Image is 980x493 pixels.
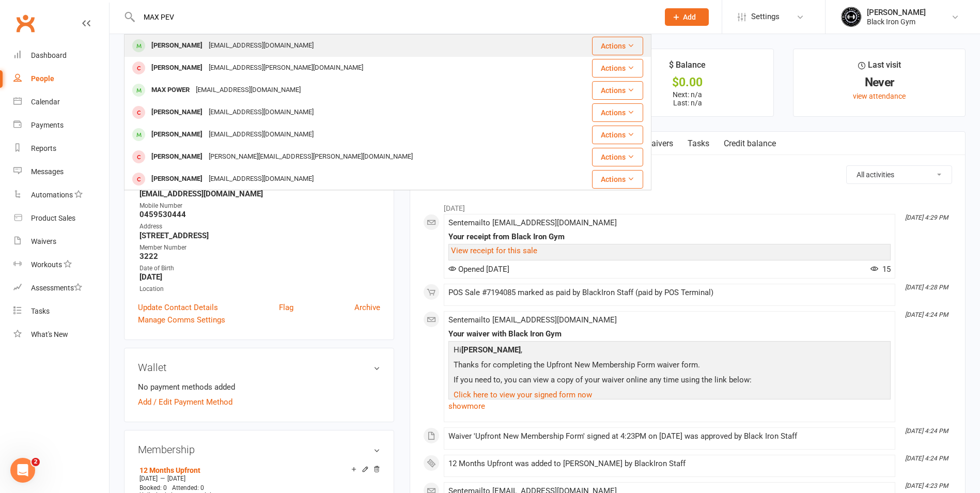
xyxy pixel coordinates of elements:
[148,127,206,142] div: [PERSON_NAME]
[206,127,317,142] div: [EMAIL_ADDRESS][DOMAIN_NAME]
[13,114,109,137] a: Payments
[803,77,956,88] div: Never
[905,427,948,435] i: [DATE] 4:24 PM
[611,77,764,88] div: $0.00
[193,83,304,98] div: [EMAIL_ADDRESS][DOMAIN_NAME]
[13,300,109,323] a: Tasks
[148,83,193,98] div: MAX POWER
[665,8,709,26] button: Add
[136,10,651,24] input: Search...
[13,276,109,300] a: Assessments
[751,5,780,28] span: Settings
[279,301,293,314] a: Flag
[13,207,109,230] a: Product Sales
[206,60,366,75] div: [EMAIL_ADDRESS][PERSON_NAME][DOMAIN_NAME]
[13,183,109,207] a: Automations
[448,330,891,338] div: Your waiver with Black Iron Gym
[592,81,643,100] button: Actions
[905,214,948,221] i: [DATE] 4:29 PM
[138,314,225,326] a: Manage Comms Settings
[451,246,537,255] a: View receipt for this sale
[905,284,948,291] i: [DATE] 4:28 PM
[13,230,109,253] a: Waivers
[461,345,521,355] strong: [PERSON_NAME]
[13,160,109,183] a: Messages
[206,172,317,187] div: [EMAIL_ADDRESS][DOMAIN_NAME]
[853,92,906,100] a: view attendance
[592,126,643,144] button: Actions
[206,149,416,164] div: [PERSON_NAME][EMAIL_ADDRESS][PERSON_NAME][DOMAIN_NAME]
[31,330,68,338] div: What's New
[31,214,75,222] div: Product Sales
[206,105,317,120] div: [EMAIL_ADDRESS][DOMAIN_NAME]
[139,222,380,232] div: Address
[841,7,862,27] img: thumb_image1623296242.png
[867,8,926,17] div: [PERSON_NAME]
[139,466,200,474] a: 12 Months Upfront
[592,170,643,189] button: Actions
[139,252,380,261] strong: 3222
[148,172,206,187] div: [PERSON_NAME]
[139,210,380,219] strong: 0459530444
[12,10,38,36] a: Clubworx
[139,189,380,198] strong: [EMAIL_ADDRESS][DOMAIN_NAME]
[13,253,109,276] a: Workouts
[448,315,617,325] span: Sent email to [EMAIL_ADDRESS][DOMAIN_NAME]
[683,13,696,21] span: Add
[139,272,380,282] strong: [DATE]
[448,432,891,441] div: Waiver 'Upfront New Membership Form' signed at 4:23PM on [DATE] was approved by Black Iron Staff
[448,399,891,413] a: show more
[13,44,109,67] a: Dashboard
[669,58,706,77] div: $ Balance
[717,132,783,156] a: Credit balance
[148,105,206,120] div: [PERSON_NAME]
[138,396,232,408] a: Add / Edit Payment Method
[139,243,380,253] div: Member Number
[139,201,380,211] div: Mobile Number
[31,260,62,269] div: Workouts
[138,381,380,393] li: No payment methods added
[13,137,109,160] a: Reports
[206,38,317,53] div: [EMAIL_ADDRESS][DOMAIN_NAME]
[139,231,380,240] strong: [STREET_ADDRESS]
[680,132,717,156] a: Tasks
[451,344,888,359] p: Hi ,
[592,148,643,166] button: Actions
[448,265,509,274] span: Opened [DATE]
[867,17,926,26] div: Black Iron Gym
[13,90,109,114] a: Calendar
[32,458,40,466] span: 2
[592,103,643,122] button: Actions
[139,284,380,294] div: Location
[13,323,109,346] a: What's New
[138,301,218,314] a: Update Contact Details
[138,444,380,455] h3: Membership
[31,191,73,199] div: Automations
[167,475,185,482] span: [DATE]
[13,67,109,90] a: People
[870,265,891,274] span: 15
[637,132,680,156] a: Waivers
[423,197,952,214] li: [DATE]
[31,167,64,176] div: Messages
[905,311,948,318] i: [DATE] 4:24 PM
[31,51,67,59] div: Dashboard
[31,74,54,83] div: People
[138,362,380,373] h3: Wallet
[139,475,158,482] span: [DATE]
[148,60,206,75] div: [PERSON_NAME]
[31,121,64,129] div: Payments
[137,474,380,483] div: —
[448,218,617,227] span: Sent email to [EMAIL_ADDRESS][DOMAIN_NAME]
[423,165,952,181] h3: Activity
[592,37,643,55] button: Actions
[10,458,35,483] iframe: Intercom live chat
[448,288,891,297] div: POS Sale #7194085 marked as paid by BlackIron Staff (paid by POS Terminal)
[31,307,50,315] div: Tasks
[148,149,206,164] div: [PERSON_NAME]
[448,233,891,241] div: Your receipt from Black Iron Gym
[31,144,56,152] div: Reports
[448,459,891,468] div: 12 Months Upfront was added to [PERSON_NAME] by BlackIron Staff
[454,390,592,399] a: Click here to view your signed form now
[905,455,948,462] i: [DATE] 4:24 PM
